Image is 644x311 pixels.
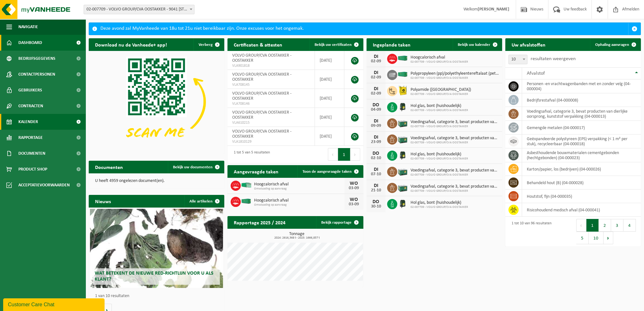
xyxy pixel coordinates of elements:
[348,202,360,207] div: 03-09
[232,82,310,87] span: VLA708145
[18,35,42,51] span: Dashboard
[370,124,382,128] div: 09-09
[522,162,641,176] td: karton/papier, los (bedrijven) (04-000026)
[232,53,291,63] span: VOLVO GROUP/CVA OOSTAKKER - OOSTAKKER
[348,186,360,190] div: 03-09
[397,166,408,177] img: PB-LB-0680-HPE-GN-01
[315,127,344,146] td: [DATE]
[297,165,363,178] a: Toon de aangevraagde taken
[411,92,471,96] span: 02-007709 - VOLVO GROUP/CVA OOSTAKKER
[478,7,509,12] strong: [PERSON_NAME]
[231,147,270,161] div: 1 tot 5 van 5 resultaten
[18,98,43,114] span: Contracten
[370,135,382,140] div: DI
[231,232,363,239] h3: Tonnage
[227,165,285,177] h2: Aangevraagde taken
[370,75,382,80] div: 02-09
[241,182,252,188] img: HK-XP-30-GN-00
[315,89,344,108] td: [DATE]
[89,195,117,207] h2: Nieuws
[370,119,382,124] div: DI
[315,70,344,89] td: [DATE]
[411,157,468,161] span: 02-007709 - VOLVO GROUP/CVA OOSTAKKER
[89,161,129,173] h2: Documenten
[603,232,613,244] button: Next
[231,236,363,239] span: 2024: 2616,368 t - 2025: 1666,857 t
[411,189,499,193] span: 02-007709 - VOLVO GROUP/CVA OOSTAKKER
[18,146,45,161] span: Documenten
[370,167,382,172] div: DI
[370,108,382,112] div: 04-09
[458,43,490,47] span: Bekijk uw kalender
[370,183,382,188] div: DI
[18,177,70,193] span: Acceptatievoorwaarden
[411,120,499,125] span: Voedingsafval, categorie 3, bevat producten van dierlijke oorsprong, kunststof v...
[623,219,636,232] button: 4
[370,151,382,156] div: DO
[232,91,291,101] span: VOLVO GROUP/CVA OOSTAKKER - OOSTAKKER
[589,232,603,244] button: 10
[411,205,468,209] span: 02-007709 - VOLVO GROUP/CVA OOSTAKKER
[90,209,223,288] a: Wat betekent de nieuwe RED-richtlijn voor u als klant?
[309,38,363,51] a: Bekijk uw certificaten
[370,91,382,96] div: 02-09
[338,148,350,161] button: 1
[18,19,38,35] span: Navigatie
[315,51,344,70] td: [DATE]
[599,219,611,232] button: 2
[522,190,641,203] td: houtstof, fijn (04-000035)
[595,43,629,47] span: Ophaling aanvragen
[522,134,641,148] td: geëxpandeerde polystyreen (EPS) verpakking (< 1 m² per stuk), recycleerbaar (04-000018)
[370,199,382,204] div: DO
[522,148,641,162] td: asbesthoudende bouwmaterialen cementgebonden (hechtgebonden) (04-000023)
[453,38,501,51] a: Bekijk uw kalender
[508,218,552,245] div: 1 tot 10 van 96 resultaten
[397,198,408,209] img: CR-HR-1C-1000-PES-01
[254,182,344,187] span: Hoogcalorisch afval
[370,172,382,177] div: 07-10
[397,85,408,96] img: LP-BB-01000-PPR-11
[522,121,641,134] td: gemengde metalen (04-000017)
[168,161,224,173] a: Bekijk uw documenten
[522,176,641,190] td: behandeld hout (B) (04-000028)
[254,187,344,191] span: Omwisseling op aanvraag
[411,136,499,141] span: Voedingsafval, categorie 3, bevat producten van dierlijke oorsprong, kunststof v...
[370,204,382,209] div: 30-10
[227,38,289,51] h2: Certificaten & attesten
[18,51,55,66] span: Bedrijfsgegevens
[370,103,382,108] div: DO
[522,107,641,121] td: voedingsafval, categorie 3, bevat producten van dierlijke oorsprong, kunststof verpakking (04-000...
[18,82,42,98] span: Gebruikers
[411,168,499,173] span: Voedingsafval, categorie 3, bevat producten van dierlijke oorsprong, kunststof v...
[576,219,586,232] button: Previous
[397,134,408,144] img: PB-LB-0680-HPE-GN-01
[95,179,218,183] p: U heeft 4959 ongelezen document(en).
[232,120,310,125] span: VLA610215
[411,125,499,128] span: 02-007709 - VOLVO GROUP/CVA OOSTAKKER
[316,216,363,229] a: Bekijk rapportage
[397,150,408,160] img: CR-HR-1C-1000-PES-01
[411,87,471,92] span: Polyamide ([GEOGRAPHIC_DATA])
[411,200,468,205] span: Hol glas, bont (huishoudelijk)
[232,101,310,106] span: VLA708146
[370,59,382,64] div: 02-09
[411,76,499,80] span: 02-007709 - VOLVO GROUP/CVA OOSTAKKER
[527,71,545,76] span: Afvalstof
[3,297,106,311] iframe: chat widget
[522,93,641,107] td: bedrijfsrestafval (04-000008)
[18,130,43,146] span: Rapportage
[411,184,499,189] span: Voedingsafval, categorie 3, bevat producten van dierlijke oorsprong, kunststof v...
[411,71,499,76] span: Polypropyleen (pp)/polyethyleentereftalaat (pet) spanbanden
[367,38,417,51] h2: Ingeplande taken
[397,72,408,77] img: HK-XC-40-GN-00
[303,170,352,174] span: Toon de aangevraagde taken
[411,60,468,64] span: 02-007709 - VOLVO GROUP/CVA OOSTAKKER
[348,181,360,186] div: WO
[84,5,194,14] span: 02-007709 - VOLVO GROUP/CVA OOSTAKKER - 9041 OOSTAKKER, SMALLEHEERWEG 31
[522,203,641,217] td: risicohoudend medisch afval (04-000041)
[199,43,213,47] span: Verberg
[590,38,640,51] a: Ophaling aanvragen
[411,152,468,157] span: Hol glas, bont (huishoudelijk)
[411,173,499,177] span: 02-007709 - VOLVO GROUP/CVA OOSTAKKER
